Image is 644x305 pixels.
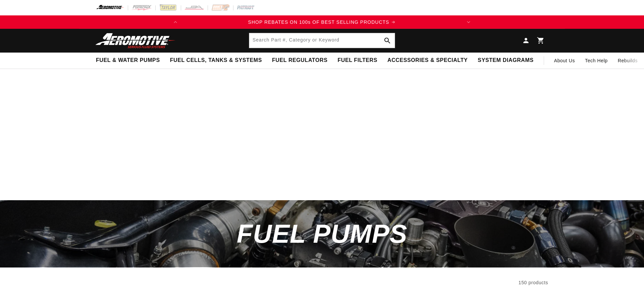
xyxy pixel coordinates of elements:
[248,19,389,25] span: SHOP REBATES ON 100s OF BEST SELLING PRODUCTS
[519,280,548,285] span: 150 products
[337,57,377,64] span: Fuel Filters
[580,53,613,69] summary: Tech Help
[165,53,267,68] summary: Fuel Cells, Tanks & Systems
[382,53,473,68] summary: Accessories & Specialty
[387,57,468,64] span: Accessories & Specialty
[332,53,382,68] summary: Fuel Filters
[272,57,327,64] span: Fuel Regulators
[249,33,395,48] input: Search Part #, Category or Keyword
[182,18,462,26] div: 1 of 2
[613,53,643,69] summary: Rebuilds
[473,53,538,68] summary: System Diagrams
[462,15,475,29] button: Translation missing: en.sections.announcements.next_announcement
[170,57,262,64] span: Fuel Cells, Tanks & Systems
[79,15,565,29] slideshow-component: Translation missing: en.sections.announcements.announcement_bar
[549,53,580,69] a: About Us
[96,57,160,64] span: Fuel & Water Pumps
[237,219,408,248] span: Fuel Pumps
[554,58,575,63] span: About Us
[585,57,608,64] span: Tech Help
[267,53,332,68] summary: Fuel Regulators
[91,53,165,68] summary: Fuel & Water Pumps
[618,57,638,64] span: Rebuilds
[478,57,533,64] span: System Diagrams
[380,33,395,48] button: Search Part #, Category or Keyword
[94,33,177,49] img: Aeromotive
[182,18,462,26] div: Announcement
[182,18,462,26] a: SHOP REBATES ON 100s OF BEST SELLING PRODUCTS
[169,15,182,29] button: Translation missing: en.sections.announcements.previous_announcement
